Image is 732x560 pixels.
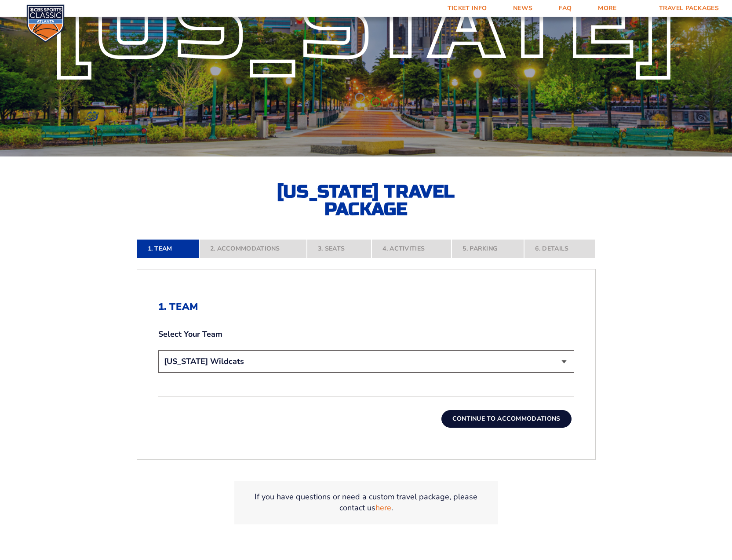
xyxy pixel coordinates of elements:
[441,410,572,428] button: Continue To Accommodations
[269,183,463,218] h2: [US_STATE] Travel Package
[375,502,391,513] a: here
[158,329,574,340] label: Select Your Team
[158,301,574,313] h2: 1. Team
[26,4,65,43] img: CBS Sports Classic
[245,491,488,513] p: If you have questions or need a custom travel package, please contact us .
